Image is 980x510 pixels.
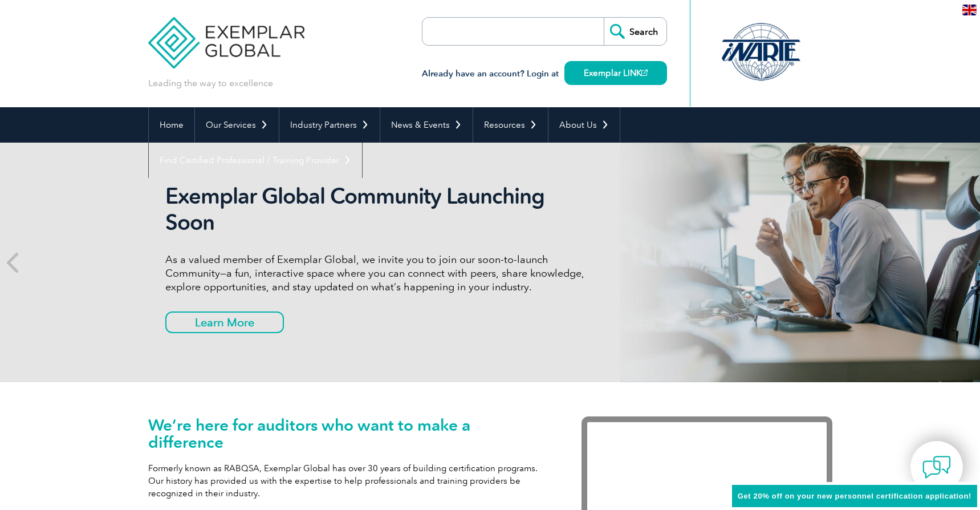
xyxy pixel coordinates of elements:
a: Find Certified Professional / Training Provider [149,143,362,178]
a: News & Events [380,107,473,143]
a: Exemplar LINK [564,61,667,85]
span: Get 20% off on your new personnel certification application! [738,492,971,500]
input: Search [604,18,666,45]
a: Resources [473,107,548,143]
a: Learn More [165,311,284,333]
a: Our Services [195,107,279,143]
p: Leading the way to excellence [148,77,273,90]
p: As a valued member of Exemplar Global, we invite you to join our soon-to-launch Community—a fun, ... [165,253,593,294]
h2: Exemplar Global Community Launching Soon [165,183,593,236]
img: en [962,5,977,15]
a: Home [149,107,194,143]
p: Formerly known as RABQSA, Exemplar Global has over 30 years of building certification programs. O... [148,462,547,500]
a: About Us [548,107,620,143]
h1: We’re here for auditors who want to make a difference [148,416,547,451]
h3: Already have an account? Login at [422,67,667,81]
img: contact-chat.png [922,453,951,481]
a: Industry Partners [279,107,380,143]
img: open_square.png [641,70,648,76]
